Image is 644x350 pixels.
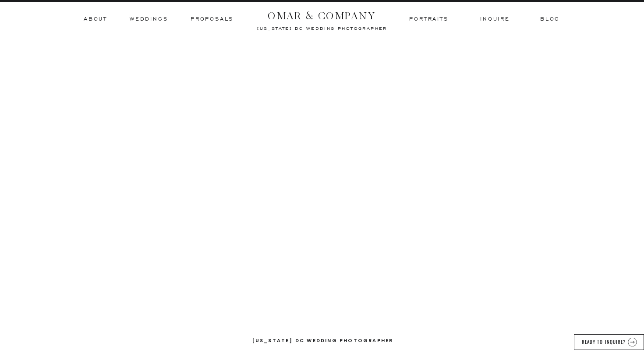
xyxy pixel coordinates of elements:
a: BLOG [540,15,559,23]
a: Portraits [408,15,449,23]
a: inquire [480,15,510,23]
a: READY TO INQUIRE? [580,338,627,344]
a: [US_STATE] dc wedding photographer [252,336,393,346]
a: ABOUT [84,15,106,23]
a: Proposals [191,15,234,23]
a: [US_STATE] dc wedding photographer [234,25,411,30]
a: Weddings [130,15,168,23]
a: OMAR & COMPANY [251,7,393,19]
